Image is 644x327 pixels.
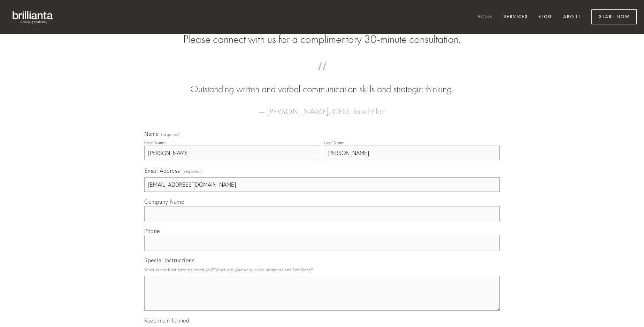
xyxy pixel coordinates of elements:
[324,140,345,145] div: Last Name
[144,257,194,264] span: Special Instructions
[7,7,59,27] img: brillianta - research, strategy, marketing
[144,130,159,137] span: Name
[155,69,489,83] span: “
[144,140,166,145] div: First Name
[155,96,489,118] figcaption: — [PERSON_NAME], CEO, TouchPlan
[144,227,160,234] span: Phone
[183,166,202,176] span: (required)
[591,9,637,24] a: Start Now
[473,11,497,23] a: Home
[155,69,489,96] blockquote: Outstanding written and verbal communication skills and strategic thinking.
[144,265,500,274] p: What is the best time to reach you? What are your unique requirements and timelines?
[534,11,557,23] a: Blog
[559,11,585,23] a: About
[144,198,184,205] span: Company Name
[499,11,532,23] a: Services
[144,167,180,174] span: Email Address
[144,33,500,46] h2: Please connect with us for a complimentary 30-minute consultation.
[161,132,181,137] span: (required)
[144,317,189,324] span: Keep me informed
